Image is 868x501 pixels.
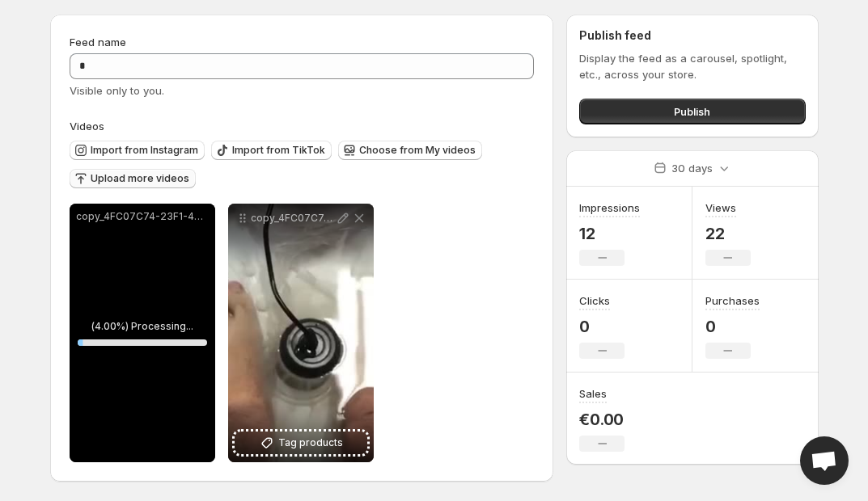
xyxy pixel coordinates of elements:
[232,144,325,157] span: Import from TikTok
[579,410,625,429] p: €0.00
[579,99,805,124] button: Publish
[579,27,805,44] h2: Publish feed
[800,436,849,485] div: Open chat
[70,36,126,48] span: Feed name
[91,172,189,185] span: Upload more videos
[278,435,343,451] span: Tag products
[579,200,640,216] h3: Impressions
[70,120,104,133] span: Videos
[359,144,476,157] span: Choose from My videos
[76,210,209,223] p: copy_4FC07C74-23F1-498A-814C-ACC16E4687B2
[579,224,640,243] p: 12
[705,224,751,243] p: 22
[705,200,736,216] h3: Views
[70,84,164,97] span: Visible only to you.
[211,141,332,160] button: Import from TikTok
[228,204,374,462] div: copy_4FC07C74-23F1-498A-814C-ACC16E4687B2 2Tag products
[235,432,367,454] button: Tag products
[91,144,198,157] span: Import from Instagram
[70,141,205,160] button: Import from Instagram
[579,317,625,336] p: 0
[251,212,335,225] p: copy_4FC07C74-23F1-498A-814C-ACC16E4687B2 2
[70,204,215,462] div: copy_4FC07C74-23F1-498A-814C-ACC16E4687B2(4.00%) Processing...4%
[705,317,760,336] p: 0
[671,160,713,176] p: 30 days
[338,141,482,160] button: Choose from My videos
[674,103,710,120] span: Publish
[579,293,610,309] h3: Clicks
[70,169,196,188] button: Upload more videos
[579,50,805,82] p: Display the feed as a carousel, spotlight, etc., across your store.
[705,293,760,309] h3: Purchases
[579,385,607,402] h3: Sales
